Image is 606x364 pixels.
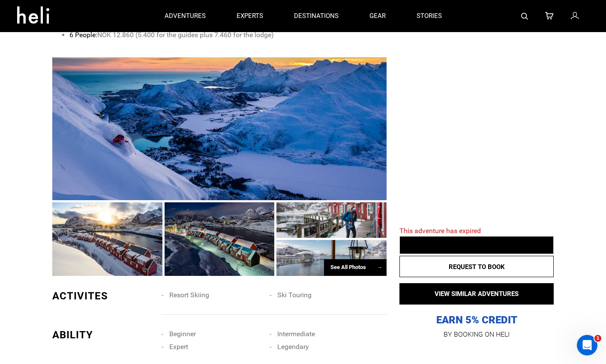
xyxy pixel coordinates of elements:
p: BY BOOKING ON HELI [399,328,554,340]
span: Intermediate [277,330,315,338]
button: VIEW SIMILAR ADVENTURES [399,283,554,305]
span: Expert [169,343,188,351]
button: REQUEST TO BOOK [399,256,554,277]
span: 1 [594,335,601,342]
span: This adventure has expired [399,227,481,235]
span: → [377,264,382,270]
li: NOK 12.860 (5.400 for the guides plus 7.460 for the lodge) [69,30,387,40]
iframe: Intercom live chat [577,335,597,355]
span: Beginner [169,330,196,338]
span: Legendary [277,343,309,351]
p: adventures [165,12,206,21]
span: Resort Skiing [169,291,209,299]
span: Ski Touring [277,291,312,299]
div: ABILITY [52,328,155,342]
div: ACTIVITES [52,289,155,303]
p: destinations [294,12,339,21]
strong: 6 People: [69,31,97,39]
img: search-bar-icon.svg [521,13,528,20]
p: experts [237,12,263,21]
div: See All Photos [324,259,387,276]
